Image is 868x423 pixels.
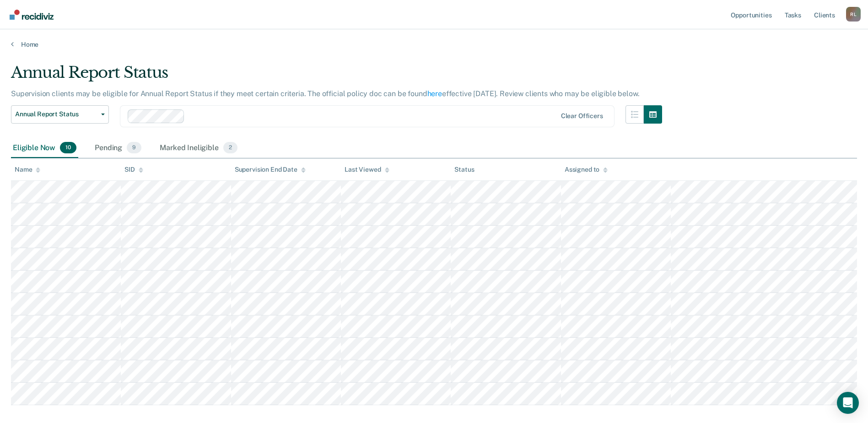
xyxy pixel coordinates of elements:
div: Clear officers [561,112,603,120]
button: Profile dropdown button [846,7,861,22]
p: Supervision clients may be eligible for Annual Report Status if they meet certain criteria. The o... [11,89,639,98]
div: Pending9 [93,138,143,158]
div: Last Viewed [345,166,389,174]
div: Open Intercom Messenger [837,392,859,414]
span: 2 [223,142,237,154]
div: Annual Report Status [11,63,662,89]
div: Supervision End Date [235,166,306,174]
div: R L [846,7,861,22]
div: Name [15,166,40,174]
span: Annual Report Status [15,110,97,118]
span: 9 [127,142,141,154]
div: Assigned to [565,166,608,174]
div: SID [124,166,143,174]
a: Home [11,40,857,49]
span: 10 [60,142,76,154]
div: Eligible Now10 [11,138,78,158]
img: Recidiviz [10,10,54,20]
div: Status [454,166,474,174]
div: Marked Ineligible2 [158,138,239,158]
a: here [427,89,442,98]
button: Annual Report Status [11,105,109,124]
